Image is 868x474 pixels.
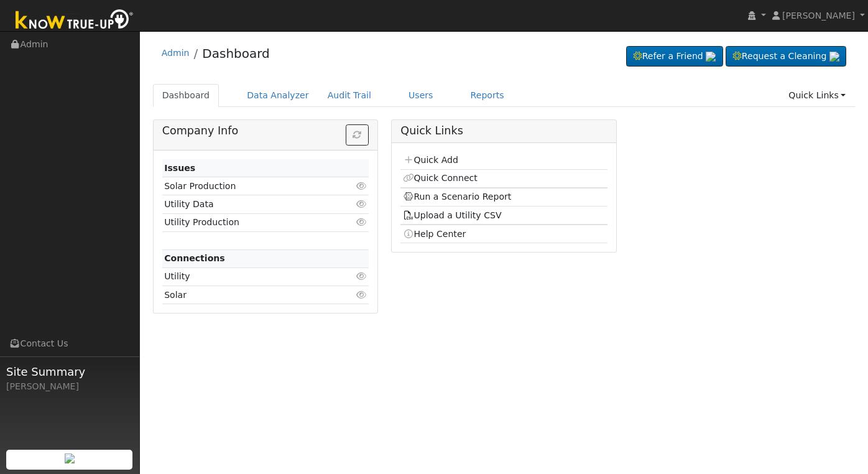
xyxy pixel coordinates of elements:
a: Quick Add [403,155,458,165]
div: [PERSON_NAME] [6,380,133,393]
i: Click to view [356,218,367,226]
span: Site Summary [6,363,133,380]
a: Data Analyzer [238,84,318,107]
td: Solar [162,286,336,304]
td: Solar Production [162,177,336,195]
a: Audit Trail [318,84,381,107]
h5: Quick Links [400,124,607,137]
td: Utility [162,267,336,286]
td: Utility Production [162,213,336,231]
a: Request a Cleaning [726,46,846,67]
a: Reports [461,84,514,107]
i: Click to view [356,290,367,299]
img: Know True-Up [9,7,140,35]
td: Utility Data [162,195,336,213]
a: Dashboard [153,84,219,107]
strong: Issues [164,163,195,173]
h5: Company Info [162,124,369,137]
img: retrieve [65,453,75,463]
i: Click to view [356,200,367,208]
a: Run a Scenario Report [403,192,512,202]
a: Upload a Utility CSV [403,210,502,220]
span: [PERSON_NAME] [782,11,855,21]
a: Refer a Friend [626,46,723,67]
i: Click to view [356,182,367,190]
i: Click to view [356,272,367,281]
img: retrieve [706,52,716,62]
a: Quick Connect [403,173,478,183]
a: Admin [162,48,190,58]
a: Help Center [403,229,466,239]
a: Dashboard [202,46,270,61]
a: Quick Links [779,84,855,107]
img: retrieve [829,52,839,62]
strong: Connections [164,253,225,263]
a: Users [399,84,443,107]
